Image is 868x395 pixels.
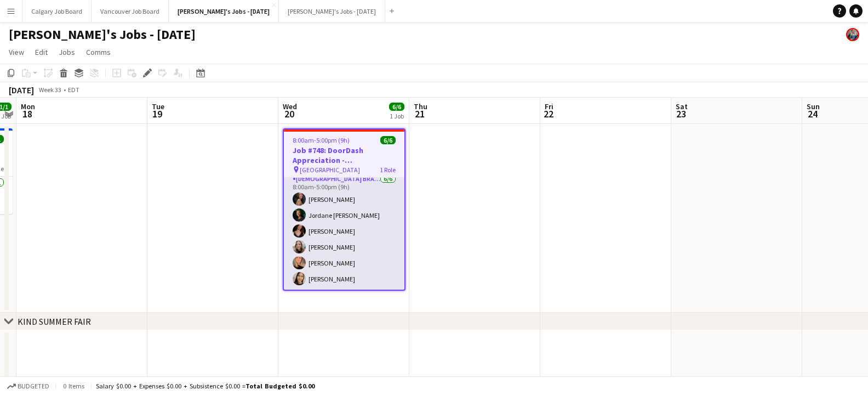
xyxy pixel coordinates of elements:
[68,86,79,94] div: EDT
[21,101,35,111] span: Mon
[19,108,35,120] span: 18
[36,86,64,94] span: Week 33
[284,145,404,165] h3: Job #748: DoorDash Appreciation - [GEOGRAPHIC_DATA]
[5,380,51,392] button: Budgeted
[414,101,427,111] span: Thu
[543,108,553,120] span: 22
[805,108,820,120] span: 24
[284,173,404,290] app-card-role: [DEMOGRAPHIC_DATA] Brand Ambassadors6/68:00am-5:00pm (9h)[PERSON_NAME]Jordane [PERSON_NAME][PERSO...
[4,45,28,59] a: View
[9,47,24,57] span: View
[807,101,820,111] span: Sun
[293,136,350,144] span: 8:00am-5:00pm (9h)
[96,382,315,390] div: Salary $0.00 + Expenses $0.00 + Subsistence $0.00 =
[31,45,52,59] a: Edit
[390,112,404,120] div: 1 Job
[92,1,169,22] button: Vancouver Job Board
[60,382,87,390] span: 0 items
[281,108,297,120] span: 20
[380,136,396,144] span: 6/6
[380,166,396,174] span: 1 Role
[300,166,360,174] span: [GEOGRAPHIC_DATA]
[54,45,79,59] a: Jobs
[389,103,404,111] span: 6/6
[674,108,688,120] span: 23
[86,47,111,57] span: Comms
[283,128,406,291] app-job-card: 8:00am-5:00pm (9h)6/6Job #748: DoorDash Appreciation - [GEOGRAPHIC_DATA] [GEOGRAPHIC_DATA]1 Role[...
[283,101,297,111] span: Wed
[169,1,279,22] button: [PERSON_NAME]'s Jobs - [DATE]
[676,101,688,111] span: Sat
[545,101,553,111] span: Fri
[245,382,315,390] span: Total Budgeted $0.00
[18,382,49,390] span: Budgeted
[18,316,91,327] div: KIND SUMMER FAIR
[35,47,48,57] span: Edit
[279,1,385,22] button: [PERSON_NAME]'s Jobs - [DATE]
[82,45,115,59] a: Comms
[9,26,196,43] h1: [PERSON_NAME]'s Jobs - [DATE]
[152,101,164,111] span: Tue
[59,47,75,57] span: Jobs
[9,84,34,95] div: [DATE]
[22,1,92,22] button: Calgary Job Board
[412,108,427,120] span: 21
[846,28,859,41] app-user-avatar: Kirsten Visima Pearson
[150,108,164,120] span: 19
